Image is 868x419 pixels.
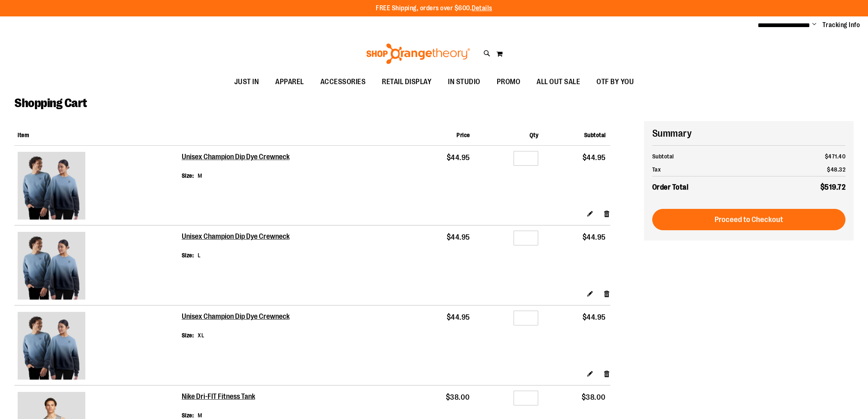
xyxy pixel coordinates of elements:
[582,153,606,162] span: $44.95
[497,73,521,91] span: PROMO
[14,96,87,110] span: Shopping Cart
[448,73,480,91] span: IN STUDIO
[603,289,610,298] a: Remove item
[582,393,606,401] span: $38.00
[603,369,610,378] a: Remove item
[182,331,194,339] dt: Size
[582,233,606,241] span: $44.95
[596,73,634,91] span: OTF BY YOU
[715,215,783,224] span: Proceed to Checkout
[382,73,432,91] span: RETAIL DISPLAY
[18,152,178,222] a: Unisex Champion Dip Dye Crewneck
[603,209,610,218] a: Remove item
[822,21,860,30] a: Tracking Info
[457,132,470,138] span: Price
[18,152,85,220] img: Unisex Champion Dip Dye Crewneck
[472,5,492,12] a: Details
[446,393,470,401] span: $38.00
[825,153,846,160] span: $471.40
[18,232,178,302] a: Unisex Champion Dip Dye Crewneck
[198,251,201,259] dd: L
[812,21,816,29] button: Account menu
[652,209,846,230] button: Proceed to Checkout
[652,163,769,176] th: Tax
[530,132,539,138] span: Qty
[447,153,470,162] span: $44.95
[320,73,366,91] span: ACCESSORIES
[234,73,259,91] span: JUST IN
[18,232,85,300] img: Unisex Champion Dip Dye Crewneck
[18,132,29,138] span: Item
[447,313,470,321] span: $44.95
[652,181,689,193] strong: Order Total
[447,233,470,241] span: $44.95
[820,183,846,191] span: $519.72
[376,4,492,13] p: FREE Shipping, orders over $600.
[582,313,606,321] span: $44.95
[182,172,194,180] dt: Size
[198,172,202,180] dd: M
[182,251,194,259] dt: Size
[182,312,291,321] a: Unisex Champion Dip Dye Crewneck
[275,73,304,91] span: APPAREL
[198,331,204,339] dd: XL
[365,44,471,64] img: Shop Orangetheory
[827,166,845,173] span: $48.32
[182,232,291,241] a: Unisex Champion Dip Dye Crewneck
[182,153,291,162] a: Unisex Champion Dip Dye Crewneck
[537,73,580,91] span: ALL OUT SALE
[652,126,846,140] h2: Summary
[182,392,256,401] a: Nike Dri-FIT Fitness Tank
[18,312,85,380] img: Unisex Champion Dip Dye Crewneck
[18,312,178,382] a: Unisex Champion Dip Dye Crewneck
[584,132,606,138] span: Subtotal
[652,150,769,163] th: Subtotal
